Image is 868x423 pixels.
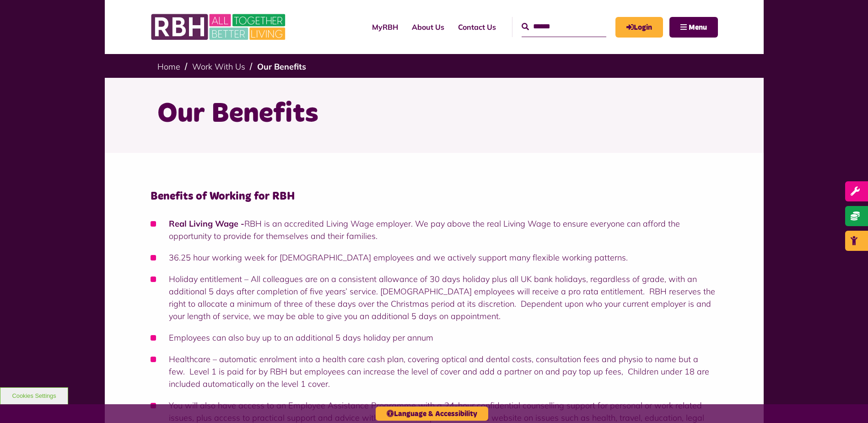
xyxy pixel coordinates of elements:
li: Healthcare – automatic enrolment into a health care cash plan, covering optical and dental costs,... [151,353,718,390]
a: Home [157,61,180,72]
a: About Us [405,15,451,39]
li: Employees can also buy up to an additional 5 days holiday per annum [151,331,718,344]
a: Contact Us [451,15,503,39]
a: Work With Us [192,61,245,72]
strong: Real Living Wage - [169,218,244,229]
h4: Benefits of Working for RBH [151,190,718,204]
iframe: Netcall Web Assistant for live chat [827,382,868,423]
a: MyRBH [365,15,405,39]
button: Navigation [669,17,718,38]
a: Our Benefits [257,61,306,72]
li: RBH is an accredited Living Wage employer. We pay above the real Living Wage to ensure everyone c... [151,217,718,242]
button: Language & Accessibility [376,407,488,421]
h1: Our Benefits [157,96,711,132]
li: Holiday entitlement – All colleagues are on a consistent allowance of 30 days holiday plus all UK... [151,273,718,322]
span: Menu [689,24,707,31]
li: 36.25 hour working week for [DEMOGRAPHIC_DATA] employees and we actively support many flexible wo... [151,251,718,264]
img: RBH [151,9,288,45]
input: Search [522,17,606,37]
a: MyRBH [615,17,663,38]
